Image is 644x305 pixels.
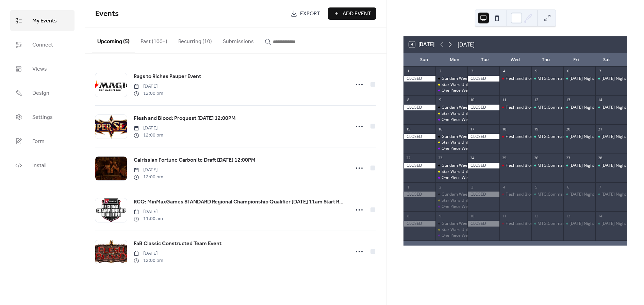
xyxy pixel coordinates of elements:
[499,76,531,82] div: Flesh and Blood Armory Night
[435,198,467,203] div: Star Wars Unlimited Weekly Play
[531,163,563,168] div: MTG:Commander Thursday
[563,221,595,227] div: Friday Night Magic - Modern
[134,72,201,81] a: Rags to Riches Pauper Event
[592,53,622,67] div: Sat
[501,213,507,218] div: 11
[467,221,499,227] div: CLOSED
[501,69,507,74] div: 4
[409,53,439,67] div: Sun
[435,146,467,151] div: One Piece Weekly Event
[595,192,627,197] div: Saturday Night Magic - Pauper
[499,134,531,140] div: Flesh and Blood Armory Night
[531,76,563,82] div: MTG:Commander Thursday
[435,111,467,116] div: Star Wars Unlimited Weekly Play
[403,192,435,197] div: CLOSED
[597,184,602,190] div: 7
[442,146,487,151] div: One Piece Weekly Event
[328,7,376,20] button: Add Event
[406,213,411,218] div: 8
[134,166,163,174] span: [DATE]
[134,257,163,264] span: 12:00 pm
[406,97,411,103] div: 8
[134,250,163,257] span: [DATE]
[569,76,625,82] div: [DATE] Night Magic - Modern
[134,198,345,206] span: RCQ: MinMaxGames STANDARD Regional Championship Qualifier [DATE] 11am Start RCQ (2-slot)
[134,156,255,165] a: Calrissian Fortune Carbonite Draft [DATE] 12:00PM
[501,126,507,131] div: 18
[538,134,586,140] div: MTG:Commander [DATE]
[435,227,467,233] div: Star Wars Unlimited Weekly Play
[435,169,467,175] div: Star Wars Unlimited Weekly Play
[217,28,259,53] button: Submissions
[437,156,443,161] div: 23
[437,184,443,190] div: 2
[406,184,411,190] div: 1
[563,134,595,140] div: Friday Night Magic - Modern
[563,105,595,110] div: Friday Night Magic - Modern
[134,198,345,207] a: RCQ: MinMaxGames STANDARD Regional Championship Qualifier [DATE] 11am Start RCQ (2-slot)
[435,134,467,140] div: Gundam Weekly Event
[442,221,484,227] div: Gundam Weekly Event
[467,134,499,140] div: CLOSED
[134,132,163,139] span: 12:00 pm
[435,204,467,210] div: One Piece Weekly Event
[442,163,484,168] div: Gundam Weekly Event
[407,40,437,49] button: 4[DATE]
[442,175,487,181] div: One Piece Weekly Event
[597,126,602,131] div: 21
[32,136,45,147] span: Form
[134,90,163,97] span: 12:00 pm
[565,213,571,218] div: 13
[403,76,435,82] div: CLOSED
[501,184,507,190] div: 4
[569,221,625,227] div: [DATE] Night Magic - Modern
[435,82,467,88] div: Star Wars Unlimited Weekly Play
[597,69,602,74] div: 7
[32,64,47,74] span: Views
[442,82,503,88] div: Star Wars Unlimited Weekly Play
[435,175,467,181] div: One Piece Weekly Event
[437,97,443,103] div: 9
[565,126,571,131] div: 20
[469,184,475,190] div: 3
[92,28,135,53] button: Upcoming (5)
[506,76,562,82] div: Flesh and Blood Armory Night
[134,174,163,181] span: 12:00 pm
[569,105,625,110] div: [DATE] Night Magic - Modern
[406,69,411,74] div: 1
[595,76,627,82] div: Saturday Night Magic - Pauper
[300,10,320,18] span: Export
[595,134,627,140] div: Saturday Night Magic - Pauper
[597,156,602,161] div: 28
[538,76,586,82] div: MTG:Commander [DATE]
[595,221,627,227] div: Saturday Night Magic - Pauper
[565,97,571,103] div: 13
[469,126,475,131] div: 17
[134,215,163,222] span: 11:00 am
[531,105,563,110] div: MTG:Commander Thursday
[531,221,563,227] div: MTG:Commander Thursday
[135,28,173,53] button: Past (100+)
[565,69,571,74] div: 6
[531,53,561,67] div: Thu
[435,163,467,168] div: Gundam Weekly Event
[595,105,627,110] div: Saturday Night Magic - Pauper
[442,76,484,82] div: Gundam Weekly Event
[561,53,591,67] div: Fri
[435,76,467,82] div: Gundam Weekly Event
[569,134,625,140] div: [DATE] Night Magic - Modern
[403,221,435,227] div: CLOSED
[442,227,503,233] div: Star Wars Unlimited Weekly Play
[442,117,487,123] div: One Piece Weekly Event
[469,213,475,218] div: 10
[10,107,75,127] a: Settings
[285,7,325,20] a: Export
[597,97,602,103] div: 14
[95,6,119,21] span: Events
[501,156,507,161] div: 25
[506,221,562,227] div: Flesh and Blood Armory Night
[437,213,443,218] div: 9
[442,198,503,203] div: Star Wars Unlimited Weekly Play
[406,126,411,131] div: 15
